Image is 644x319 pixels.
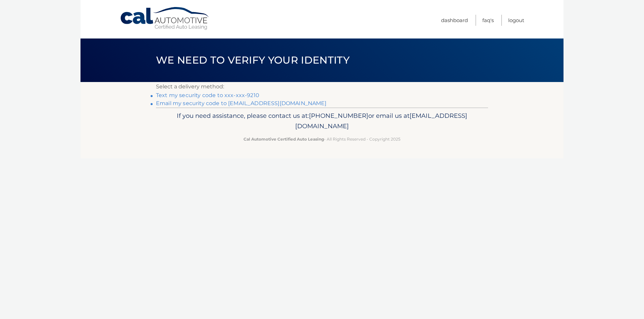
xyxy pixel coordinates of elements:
[156,82,488,91] p: Select a delivery method:
[482,15,494,26] a: FAQ's
[441,15,468,26] a: Dashboard
[160,136,484,143] p: - All Rights Reserved - Copyright 2025
[508,15,524,26] a: Logout
[244,137,324,142] strong: Cal Automotive Certified Auto Leasing
[309,112,368,119] span: [PHONE_NUMBER]
[156,54,350,66] span: We need to verify your identity
[156,92,259,98] a: Text my security code to xxx-xxx-9210
[120,7,210,30] a: Cal Automotive
[160,110,484,132] p: If you need assistance, please contact us at: or email us at
[156,100,327,106] a: Email my security code to [EMAIL_ADDRESS][DOMAIN_NAME]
